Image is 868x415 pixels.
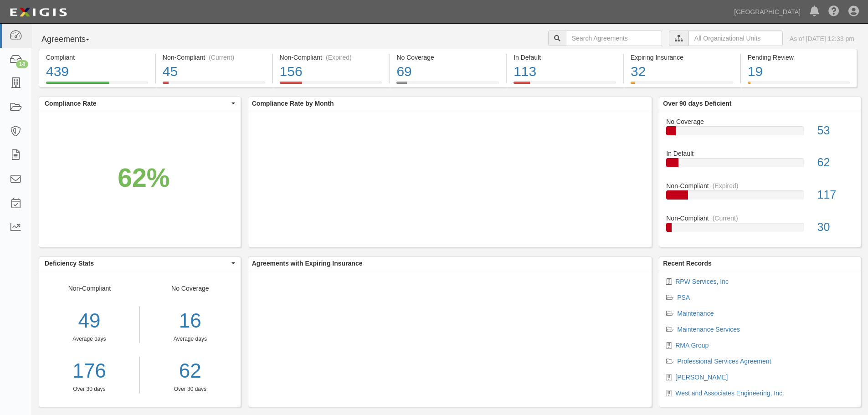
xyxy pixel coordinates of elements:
input: Search Agreements [566,31,662,46]
div: 49 [39,307,139,335]
div: 14 [16,60,28,68]
a: Professional Services Agreement [677,358,771,365]
a: Non-Compliant(Current)45 [156,82,272,89]
b: Over 90 days Deficient [663,100,731,107]
a: PSA [677,294,690,301]
div: 69 [396,62,499,82]
div: (Expired) [326,53,352,62]
div: (Current) [209,53,234,62]
div: 62 [811,154,861,171]
div: 32 [631,62,733,82]
a: [PERSON_NAME] [675,374,728,381]
a: Non-Compliant(Expired)117 [666,181,854,214]
div: In Default [659,149,861,158]
div: 113 [514,62,616,82]
div: In Default [514,53,616,62]
div: 62% [118,159,169,197]
div: (Expired) [713,181,739,190]
button: Compliance Rate [39,97,241,110]
div: 19 [748,62,850,82]
div: Non-Compliant (Current) [163,53,265,62]
div: 156 [280,62,382,82]
div: No Coverage [659,117,861,126]
div: 30 [811,219,861,236]
div: No Coverage [396,53,499,62]
div: No Coverage [140,284,241,393]
div: Non-Compliant [39,284,140,393]
i: Help Center - Complianz [828,6,839,17]
div: Over 30 days [39,385,139,393]
div: (Current) [713,214,738,223]
div: Average days [39,335,139,343]
a: In Default113 [507,82,623,89]
a: Maintenance Services [677,326,740,333]
a: RMA Group [675,342,709,349]
img: logo-5460c22ac91f19d4615b14bd174203de0afe785f0fc80cf4dbbc73dc1793850b.png [7,4,70,20]
a: [GEOGRAPHIC_DATA] [729,3,805,21]
a: 62 [147,357,234,385]
div: 45 [163,62,265,82]
div: 53 [811,123,861,139]
a: In Default62 [666,149,854,181]
a: Non-Compliant(Current)30 [666,214,854,239]
a: Maintenance [677,310,714,317]
b: Recent Records [663,260,712,267]
a: No Coverage69 [390,82,506,89]
a: Non-Compliant(Expired)156 [273,82,389,89]
a: Expiring Insurance32 [624,82,740,89]
a: 176 [39,357,139,385]
input: All Organizational Units [688,31,783,46]
a: RPW Services, Inc [675,278,729,285]
div: 117 [811,187,861,203]
div: Over 30 days [147,385,234,393]
div: Compliant [46,53,148,62]
a: West and Associates Engineering, Inc. [675,389,784,397]
a: Pending Review19 [741,82,857,89]
div: Expiring Insurance [631,53,733,62]
div: Non-Compliant [659,181,861,190]
a: No Coverage53 [666,117,854,149]
span: Deficiency Stats [45,259,229,268]
a: Compliant439 [39,82,155,89]
button: Agreements [39,31,107,49]
b: Agreements with Expiring Insurance [252,260,363,267]
b: Compliance Rate by Month [252,100,334,107]
div: 16 [147,307,234,335]
div: Non-Compliant [659,214,861,223]
div: Average days [147,335,234,343]
div: Pending Review [748,53,850,62]
div: As of [DATE] 12:33 pm [790,34,854,43]
div: 439 [46,62,148,82]
span: Compliance Rate [45,99,229,108]
button: Deficiency Stats [39,257,241,270]
div: Non-Compliant (Expired) [280,53,382,62]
